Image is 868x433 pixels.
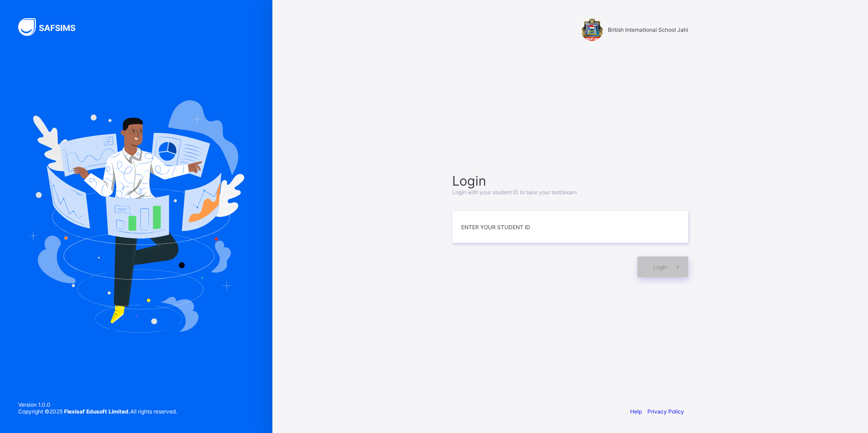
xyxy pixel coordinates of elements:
img: SAFSIMS Logo [18,18,86,36]
img: Hero Image [28,100,244,333]
strong: Flexisaf Edusoft Limited. [64,408,130,415]
span: British International School Jahi [608,26,688,33]
a: Help [630,408,642,415]
span: Version 1.0.0 [18,401,177,408]
span: Login [653,264,667,271]
span: Login [452,173,688,189]
span: Login with your student ID to take your test/exam [452,189,577,196]
span: Copyright © 2025 All rights reserved. [18,408,177,415]
a: Privacy Policy [647,408,684,415]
